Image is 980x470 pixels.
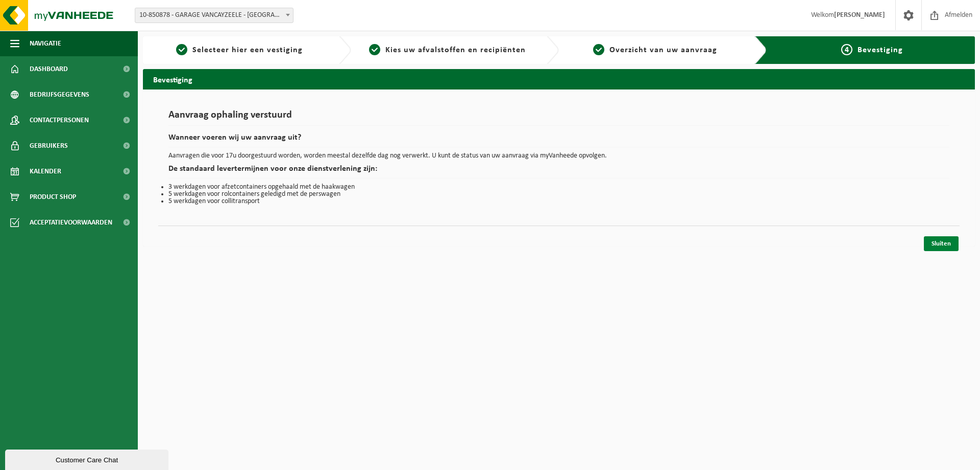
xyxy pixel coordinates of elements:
a: 1Selecteer hier een vestiging [148,44,331,56]
span: 3 [593,44,604,55]
h2: De standaard levertermijnen voor onze dienstverlening zijn: [168,165,949,178]
span: 4 [841,44,852,55]
span: 2 [369,44,380,55]
iframe: chat widget [5,447,170,470]
h2: Bevestiging [143,69,975,89]
span: 1 [176,44,187,55]
span: Acceptatievoorwaarden [30,210,112,235]
span: Contactpersonen [30,107,89,133]
strong: [PERSON_NAME] [834,11,885,19]
li: 5 werkdagen voor collitransport [168,198,949,205]
span: Gebruikers [30,133,68,159]
span: Bedrijfsgegevens [30,82,89,107]
span: Dashboard [30,56,68,82]
h1: Aanvraag ophaling verstuurd [168,110,949,126]
span: Kalender [30,159,61,184]
span: Navigatie [30,31,61,56]
span: Kies uw afvalstoffen en recipiënten [385,46,526,54]
li: 5 werkdagen voor rolcontainers geledigd met de perswagen [168,191,949,198]
span: Selecteer hier een vestiging [192,46,303,54]
a: Sluiten [924,236,959,251]
span: Overzicht van uw aanvraag [609,46,717,54]
span: 10-850878 - GARAGE VANCAYZEELE - KORTRIJK [135,8,293,23]
h2: Wanneer voeren wij uw aanvraag uit? [168,133,949,147]
li: 3 werkdagen voor afzetcontainers opgehaald met de haakwagen [168,184,949,191]
span: 10-850878 - GARAGE VANCAYZEELE - KORTRIJK [135,8,293,23]
span: Bevestiging [857,46,903,54]
span: Product Shop [30,184,76,210]
a: 3Overzicht van uw aanvraag [564,44,747,56]
p: Aanvragen die voor 17u doorgestuurd worden, worden meestal dezelfde dag nog verwerkt. U kunt de s... [168,152,949,160]
a: 2Kies uw afvalstoffen en recipiënten [356,44,539,56]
